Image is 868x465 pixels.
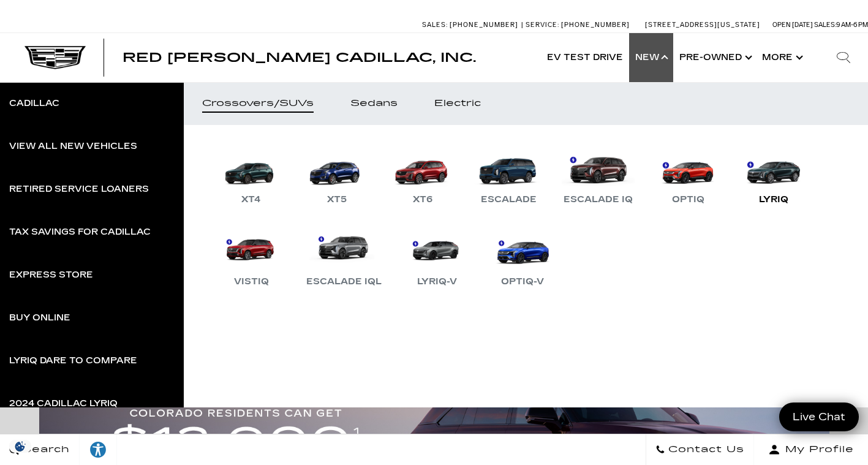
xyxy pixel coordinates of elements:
div: LYRIQ-V [411,274,463,289]
a: XT5 [300,143,374,207]
a: Escalade [472,143,545,207]
div: Buy Online [9,314,70,322]
a: LYRIQ-V [400,225,474,289]
span: Service: [526,21,559,29]
div: Express Store [9,271,93,279]
span: My Profile [780,441,854,458]
section: Click to Open Cookie Consent Modal [6,440,34,453]
div: OPTIQ-V [495,274,550,289]
div: Retired Service Loaners [9,185,149,194]
a: LYRIQ [737,143,810,207]
a: XT4 [214,143,288,207]
span: [PHONE_NUMBER] [450,21,518,29]
span: [PHONE_NUMBER] [561,21,630,29]
span: Open [DATE] [772,21,813,29]
div: LYRIQ [753,192,794,207]
a: Pre-Owned [673,33,756,82]
div: Crossovers/SUVs [202,99,314,108]
a: EV Test Drive [541,33,629,82]
div: OPTIQ [666,192,711,207]
a: Crossovers/SUVs [184,82,332,125]
div: Escalade IQL [300,274,388,289]
img: Cadillac Dark Logo with Cadillac White Text [25,46,86,69]
span: Sales: [422,21,448,29]
a: Red [PERSON_NAME] Cadillac, Inc. [123,51,476,64]
a: [STREET_ADDRESS][US_STATE] [645,21,760,29]
span: Sales: [814,21,836,29]
div: Sedans [350,99,398,108]
div: LYRIQ Dare to Compare [9,357,137,365]
div: XT6 [407,192,439,207]
div: Electric [434,99,481,108]
span: 9 AM-6 PM [836,21,868,29]
img: Opt-Out Icon [6,440,34,453]
a: New [629,33,673,82]
a: Escalade IQL [300,225,388,289]
span: Red [PERSON_NAME] Cadillac, Inc. [123,50,476,65]
div: Tax Savings for Cadillac [9,228,151,236]
a: Escalade IQ [557,143,639,207]
div: Cadillac [9,99,59,108]
a: Electric [416,82,499,125]
a: Sales: [PHONE_NUMBER] [422,21,521,28]
span: Search [19,441,70,458]
a: OPTIQ-V [486,225,559,289]
span: Contact Us [665,441,744,458]
a: Service: [PHONE_NUMBER] [521,21,633,28]
div: Explore your accessibility options [80,440,116,459]
div: XT4 [235,192,267,207]
span: Live Chat [787,410,851,424]
a: OPTIQ [651,143,725,207]
div: 2024 Cadillac LYRIQ [9,399,118,408]
div: Escalade IQ [557,192,639,207]
a: Explore your accessibility options [80,434,117,465]
div: View All New Vehicles [9,142,137,151]
div: VISTIQ [228,274,275,289]
button: More [756,33,807,82]
a: Contact Us [646,434,754,465]
a: Live Chat [779,403,859,431]
div: Search [819,33,868,82]
div: XT5 [321,192,353,207]
a: VISTIQ [214,225,288,289]
div: Escalade [475,192,543,207]
a: Sedans [332,82,416,125]
button: Open user profile menu [754,434,868,465]
a: XT6 [386,143,459,207]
